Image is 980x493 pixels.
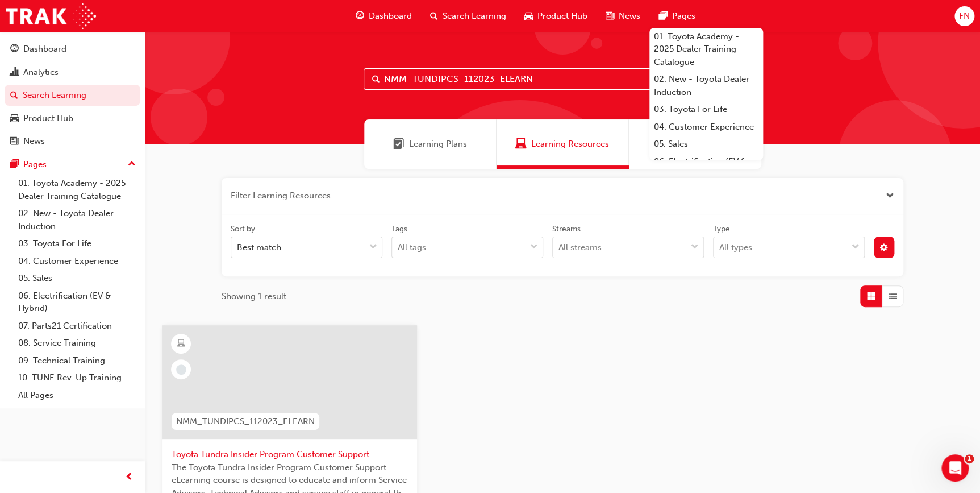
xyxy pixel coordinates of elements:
a: 06. Electrification (EV & Hybrid) [649,153,763,183]
span: learningRecordVerb_NONE-icon [176,364,186,375]
a: 05. Sales [649,135,763,153]
a: 02. New - Toyota Dealer Induction [14,205,140,235]
a: Learning ResourcesLearning Resources [497,119,629,169]
span: Toyota Tundra Insider Program Customer Support [172,448,408,461]
a: Learning PlansLearning Plans [364,119,497,169]
span: Pages [672,10,695,23]
span: down-icon [852,240,860,255]
span: news-icon [10,136,19,147]
label: tagOptions [391,223,543,259]
span: FN [959,10,970,23]
div: News [23,135,45,148]
a: search-iconSearch Learning [421,5,515,28]
span: down-icon [530,240,538,255]
a: 02. New - Toyota Dealer Induction [649,71,763,101]
a: 05. Sales [14,270,140,287]
span: pages-icon [10,160,19,170]
span: 1 [965,454,974,463]
a: News [5,131,140,152]
a: Product Hub [5,108,140,129]
div: Streams [552,223,581,235]
div: Sort by [231,223,255,235]
span: chart-icon [10,68,19,78]
a: SessionsSessions [629,119,761,169]
span: cog-icon [880,244,888,254]
button: Pages [5,154,140,175]
a: Search Learning [5,85,140,106]
a: 03. Toyota For Life [649,101,763,118]
a: Analytics [5,62,140,83]
a: 09. Technical Training [14,352,140,370]
a: 04. Customer Experience [14,252,140,270]
a: All Pages [14,387,140,404]
span: down-icon [691,240,699,255]
span: search-icon [430,9,438,23]
input: Search... [364,68,761,90]
span: NMM_TUNDIPCS_112023_ELEARN [176,415,315,428]
a: Dashboard [5,39,140,60]
span: List [889,290,897,303]
button: DashboardAnalyticsSearch LearningProduct HubNews [5,36,140,154]
span: guage-icon [356,9,364,23]
div: Tags [391,223,407,235]
span: guage-icon [10,44,19,55]
span: News [619,10,640,23]
a: car-iconProduct Hub [515,5,597,28]
div: Pages [23,158,47,171]
a: 07. Parts21 Certification [14,317,140,335]
span: car-icon [10,114,19,124]
span: Grid [867,290,875,303]
span: Product Hub [537,10,587,23]
a: 01. Toyota Academy - 2025 Dealer Training Catalogue [649,28,763,71]
iframe: Intercom live chat [941,454,969,482]
a: 08. Service Training [14,334,140,352]
span: learningResourceType_ELEARNING-icon [177,337,185,351]
a: 03. Toyota For Life [14,235,140,252]
div: Dashboard [23,43,66,56]
span: search-icon [10,90,18,101]
a: pages-iconPages [649,5,704,28]
button: cog-icon [874,237,895,258]
span: up-icon [128,157,136,172]
span: prev-icon [125,470,134,484]
div: Type [713,223,730,235]
a: 04. Customer Experience [649,118,763,136]
span: down-icon [369,240,377,255]
span: Learning Resources [531,138,609,151]
button: FN [954,6,974,26]
div: All streams [558,241,602,254]
span: car-icon [524,9,533,23]
span: Search Learning [443,10,506,23]
span: Search [372,73,380,86]
a: news-iconNews [597,5,649,28]
a: 06. Electrification (EV & Hybrid) [14,287,140,317]
span: Showing 1 result [222,290,286,303]
span: Dashboard [369,10,412,23]
span: news-icon [606,9,614,23]
span: pages-icon [658,9,667,23]
span: Learning Plans [409,138,467,151]
div: Best match [237,241,281,254]
button: Close the filter [886,189,894,202]
a: 10. TUNE Rev-Up Training [14,369,140,387]
span: Learning Resources [515,138,527,151]
a: 01. Toyota Academy - 2025 Dealer Training Catalogue [14,175,140,205]
img: Trak [6,3,96,29]
span: Learning Plans [393,138,404,151]
div: All tags [398,241,426,254]
div: Analytics [23,66,59,79]
div: All types [719,241,752,254]
div: Product Hub [23,112,73,125]
a: guage-iconDashboard [347,5,421,28]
